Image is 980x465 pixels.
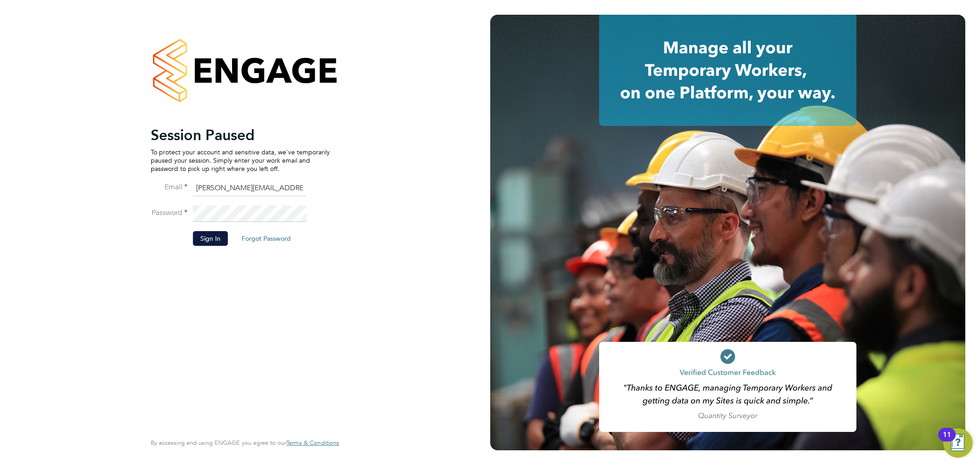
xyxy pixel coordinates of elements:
div: 11 [943,435,951,447]
p: To protect your account and sensitive data, we've temporarily paused your session. Simply enter y... [151,148,330,173]
button: Open Resource Center, 11 new notifications [943,428,973,458]
label: Password [151,208,187,218]
button: Sign In [193,231,228,246]
button: Forgot Password [234,231,298,246]
span: Terms & Conditions [286,439,339,447]
h2: Session Paused [151,126,330,144]
span: By accessing and using ENGAGE you agree to our [151,439,339,447]
a: Terms & Conditions [286,439,339,447]
label: Email [151,182,187,192]
input: Enter your work email... [193,180,306,197]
